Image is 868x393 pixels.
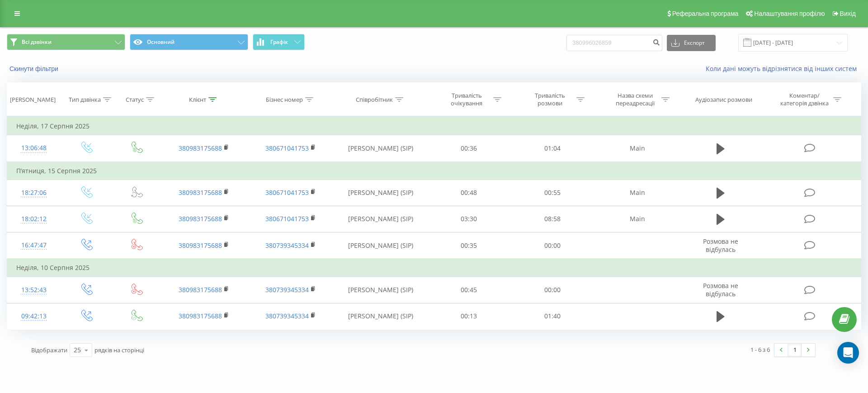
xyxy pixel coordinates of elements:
[754,10,825,17] span: Налаштування профілю
[179,214,222,223] a: 380983175688
[594,135,681,162] td: Main
[265,188,309,197] a: 380671041753
[266,96,303,104] div: Бізнес номер
[270,39,288,45] span: Графік
[594,206,681,232] td: Main
[510,232,594,259] td: 00:00
[16,139,52,157] div: 13:06:48
[566,35,662,51] input: Пошук за номером
[126,96,144,104] div: Статус
[334,135,427,162] td: [PERSON_NAME] (SIP)
[7,34,125,50] button: Всі дзвінки
[7,117,861,135] td: Неділя, 17 Серпня 2025
[510,206,594,232] td: 08:58
[611,92,659,107] div: Назва схеми переадресації
[10,96,56,104] div: [PERSON_NAME]
[179,241,222,250] a: 380983175688
[253,34,305,50] button: Графік
[356,96,393,104] div: Співробітник
[189,96,206,104] div: Клієнт
[837,342,859,364] div: Open Intercom Messenger
[16,184,52,202] div: 18:27:06
[443,92,491,107] div: Тривалість очікування
[265,285,309,294] a: 380739345334
[265,144,309,152] a: 380671041753
[427,232,510,259] td: 00:35
[594,180,681,206] td: Main
[179,188,222,197] a: 380983175688
[179,285,222,294] a: 380983175688
[22,38,52,46] span: Всі дзвінки
[427,180,510,206] td: 00:48
[7,259,861,277] td: Неділя, 10 Серпня 2025
[510,277,594,303] td: 00:00
[16,281,52,299] div: 13:52:43
[510,180,594,206] td: 00:55
[750,345,770,354] div: 1 - 6 з 6
[703,281,738,298] span: Розмова не відбулась
[265,312,309,320] a: 380739345334
[334,180,427,206] td: [PERSON_NAME] (SIP)
[74,346,81,355] div: 25
[265,214,309,223] a: 380671041753
[334,277,427,303] td: [PERSON_NAME] (SIP)
[788,344,802,356] a: 1
[526,92,574,107] div: Тривалість розмови
[16,237,52,254] div: 16:47:47
[265,241,309,250] a: 380739345334
[427,303,510,329] td: 00:13
[7,65,63,73] button: Скинути фільтри
[334,206,427,232] td: [PERSON_NAME] (SIP)
[7,162,861,180] td: П’ятниця, 15 Серпня 2025
[778,92,831,107] div: Коментар/категорія дзвінка
[427,277,510,303] td: 00:45
[427,135,510,162] td: 00:36
[16,210,52,228] div: 18:02:12
[510,135,594,162] td: 01:04
[510,303,594,329] td: 01:40
[94,346,144,354] span: рядків на сторінці
[334,303,427,329] td: [PERSON_NAME] (SIP)
[695,96,752,104] div: Аудіозапис розмови
[334,232,427,259] td: [PERSON_NAME] (SIP)
[69,96,101,104] div: Тип дзвінка
[31,346,67,354] span: Відображати
[130,34,248,50] button: Основний
[667,35,716,51] button: Експорт
[16,308,52,325] div: 09:42:13
[672,10,739,17] span: Реферальна програма
[179,312,222,320] a: 380983175688
[703,237,738,254] span: Розмова не відбулась
[179,144,222,152] a: 380983175688
[427,206,510,232] td: 03:30
[840,10,856,17] span: Вихід
[706,64,861,73] a: Коли дані можуть відрізнятися вiд інших систем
